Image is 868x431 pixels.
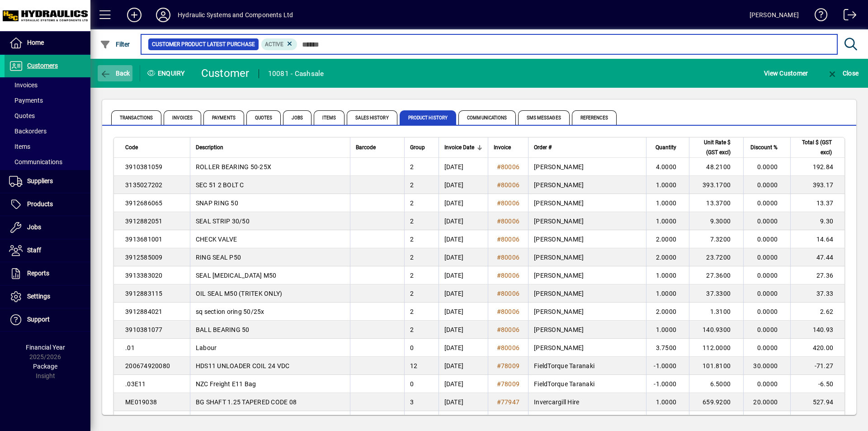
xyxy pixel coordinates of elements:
[689,321,743,339] td: 140.9300
[5,32,90,54] a: Home
[283,110,311,125] span: Jobs
[410,362,418,369] span: 12
[5,170,90,193] a: Suppliers
[743,284,790,303] td: 0.0000
[528,230,646,248] td: [PERSON_NAME]
[689,357,743,375] td: 101.8100
[497,181,501,189] span: #
[518,110,570,125] span: SMS Messages
[743,411,790,429] td: 15.0000
[439,303,488,321] td: [DATE]
[27,293,50,300] span: Settings
[497,344,501,351] span: #
[410,290,414,297] span: 2
[444,142,474,152] span: Invoice Date
[689,284,743,303] td: 37.3300
[790,321,844,339] td: 140.93
[5,262,90,285] a: Reports
[494,379,523,389] a: #78009
[9,112,35,119] span: Quotes
[750,8,799,22] div: [PERSON_NAME]
[528,248,646,266] td: [PERSON_NAME]
[790,303,844,321] td: 2.62
[528,158,646,176] td: [PERSON_NAME]
[689,375,743,393] td: 6.5000
[410,272,414,279] span: 2
[689,411,743,429] td: 7.5900
[790,230,844,248] td: 14.64
[837,2,857,31] a: Logout
[458,110,515,125] span: Communications
[125,272,163,279] span: 3913383020
[439,411,488,429] td: [DATE]
[790,212,844,230] td: 9.30
[494,397,523,407] a: #77947
[743,375,790,393] td: 0.0000
[689,339,743,357] td: 112.0000
[743,212,790,230] td: 0.0000
[689,266,743,284] td: 27.3600
[120,7,149,23] button: Add
[196,308,264,315] span: sq section oring 50/25x
[444,142,482,152] div: Invoice Date
[125,142,138,152] span: Code
[695,137,739,157] div: Unit Rate $ (GST excl)
[501,181,519,189] span: 80006
[528,411,646,429] td: Bay Fluid Power
[196,380,256,388] span: NZC Freight E11 Bag
[125,308,163,315] span: 3912884021
[196,254,241,261] span: RING SEAL P50
[528,357,646,375] td: FieldTorque Taranaki
[501,218,519,225] span: 80006
[656,142,676,152] span: Quantity
[572,110,617,125] span: References
[494,343,523,353] a: #80006
[689,212,743,230] td: 9.3000
[790,339,844,357] td: 420.00
[314,110,345,125] span: Items
[689,303,743,321] td: 1.3100
[501,308,519,315] span: 80006
[689,393,743,411] td: 659.9200
[743,194,790,212] td: 0.0000
[646,321,689,339] td: 1.0000
[796,137,832,157] span: Total $ (GST excl)
[410,236,414,243] span: 2
[494,234,523,244] a: #80006
[646,393,689,411] td: 1.0000
[196,344,217,351] span: Labour
[125,326,163,333] span: 3910381077
[494,216,523,226] a: #80006
[100,70,130,77] span: Back
[5,123,90,139] a: Backorders
[790,158,844,176] td: 192.84
[439,194,488,212] td: [DATE]
[196,362,290,369] span: HDS11 UNLOADER COIL 24 VDC
[762,65,810,81] button: View Customer
[5,77,90,93] a: Invoices
[494,142,523,152] div: Invoice
[410,142,433,152] div: Group
[646,284,689,303] td: 1.0000
[196,142,223,152] span: Description
[743,393,790,411] td: 20.0000
[494,180,523,190] a: #80006
[749,142,786,152] div: Discount %
[439,339,488,357] td: [DATE]
[164,110,201,125] span: Invoices
[689,194,743,212] td: 13.3700
[494,142,511,152] span: Invoice
[439,176,488,194] td: [DATE]
[27,39,44,46] span: Home
[347,110,397,125] span: Sales History
[5,108,90,123] a: Quotes
[646,303,689,321] td: 2.0000
[743,321,790,339] td: 0.0000
[439,230,488,248] td: [DATE]
[196,181,244,189] span: SEC 51 2 BOLT C
[9,158,62,166] span: Communications
[501,199,519,207] span: 80006
[125,290,163,297] span: 3912883115
[501,254,519,261] span: 80006
[528,375,646,393] td: FieldTorque Taranaki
